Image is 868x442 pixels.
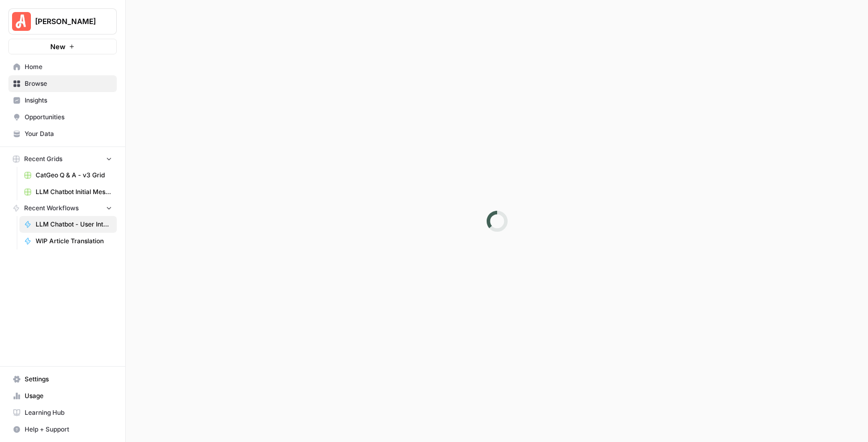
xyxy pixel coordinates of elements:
span: [PERSON_NAME] [35,16,98,27]
span: Learning Hub [25,408,112,417]
span: New [50,41,65,52]
span: Insights [25,96,112,105]
a: Home [8,59,117,75]
button: New [8,39,117,54]
span: CatGeo Q & A - v3 Grid [36,171,112,180]
a: Opportunities [8,109,117,126]
a: Browse [8,75,117,92]
span: LLM Chatbot Initial Message Intent [36,187,112,197]
span: LLM Chatbot - User Intent Tagging [36,220,112,229]
a: LLM Chatbot - User Intent Tagging [19,216,117,233]
span: Usage [25,391,112,401]
span: Recent Grids [24,154,62,164]
a: Learning Hub [8,404,117,421]
span: Browse [25,79,112,88]
a: Your Data [8,126,117,142]
a: CatGeo Q & A - v3 Grid [19,167,117,184]
span: Help + Support [25,425,112,434]
img: Angi Logo [12,12,31,31]
span: Your Data [25,129,112,139]
span: Recent Workflows [24,203,79,213]
a: Insights [8,92,117,109]
button: Workspace: Angi [8,8,117,35]
a: WIP Article Translation [19,233,117,250]
span: WIP Article Translation [36,236,112,246]
span: Settings [25,375,112,384]
button: Help + Support [8,421,117,438]
a: Settings [8,371,117,388]
a: Usage [8,388,117,404]
a: LLM Chatbot Initial Message Intent [19,184,117,200]
span: Opportunities [25,112,112,122]
button: Recent Workflows [8,200,117,216]
button: Recent Grids [8,151,117,167]
span: Home [25,62,112,72]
